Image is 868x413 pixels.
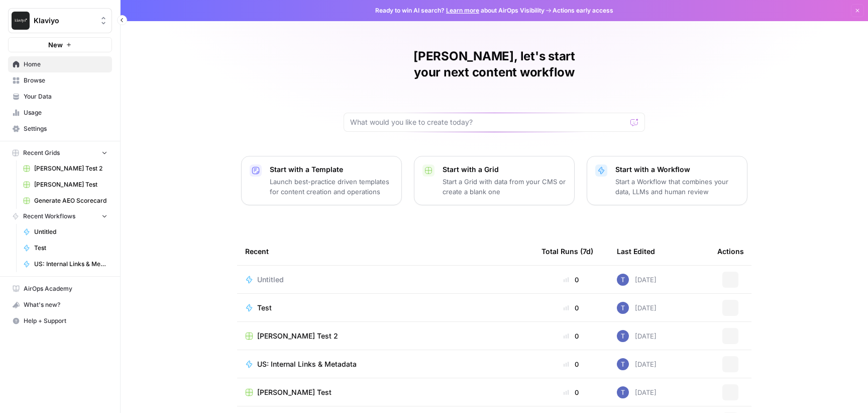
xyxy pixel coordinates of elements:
p: Start a Grid with data from your CMS or create a blank one [443,177,566,197]
a: [PERSON_NAME] Test 2 [19,160,112,177]
button: Start with a GridStart a Grid with data from your CMS or create a blank one [414,156,575,205]
div: 0 [541,359,601,369]
span: Test [257,303,272,313]
span: Home [24,60,107,69]
a: AirOps Academy [8,281,112,297]
img: x8yczxid6s1iziywf4pp8m9fenlh [617,274,629,286]
img: x8yczxid6s1iziywf4pp8m9fenlh [617,330,629,342]
span: Browse [24,76,107,85]
div: [DATE] [617,330,657,342]
button: Recent Workflows [8,209,112,224]
p: Start with a Workflow [615,164,739,175]
a: [PERSON_NAME] Test 2 [245,331,525,341]
span: Settings [24,124,107,133]
span: Your Data [24,92,107,101]
div: [DATE] [617,274,657,286]
div: 0 [541,331,601,341]
span: [PERSON_NAME] Test [257,387,332,397]
a: Untitled [19,224,112,240]
a: US: Internal Links & Metadata [245,359,525,369]
span: Help + Support [24,316,107,325]
a: Your Data [8,89,112,105]
button: New [8,37,112,52]
span: Test [34,243,107,253]
span: US: Internal Links & Metadata [34,260,107,269]
button: Workspace: Klaviyo [8,8,112,33]
span: [PERSON_NAME] Test [34,180,107,189]
img: x8yczxid6s1iziywf4pp8m9fenlh [617,358,629,370]
div: 0 [541,275,601,285]
div: Actions [717,237,744,265]
span: Untitled [257,275,284,285]
p: Start a Workflow that combines your data, LLMs and human review [615,177,739,197]
p: Start with a Grid [443,164,566,175]
span: Usage [24,108,107,117]
span: Ready to win AI search? about AirOps Visibility [375,6,545,15]
a: Home [8,56,112,72]
div: Total Runs (7d) [541,237,593,265]
img: Klaviyo Logo [12,12,30,30]
a: Generate AEO Scorecard [19,193,112,209]
span: Untitled [34,227,107,236]
a: Untitled [245,275,525,285]
span: [PERSON_NAME] Test 2 [257,331,338,341]
div: What's new? [9,297,112,312]
img: x8yczxid6s1iziywf4pp8m9fenlh [617,386,629,398]
p: Launch best-practice driven templates for content creation and operations [270,177,393,197]
div: Recent [245,237,525,265]
input: What would you like to create today? [350,117,626,127]
div: 0 [541,303,601,313]
span: Generate AEO Scorecard [34,196,107,205]
div: Last Edited [617,237,655,265]
a: Settings [8,121,112,137]
div: [DATE] [617,386,657,398]
div: 0 [541,387,601,397]
span: [PERSON_NAME] Test 2 [34,164,107,173]
a: Usage [8,105,112,121]
span: US: Internal Links & Metadata [257,359,357,369]
p: Start with a Template [270,164,393,175]
a: Learn more [446,7,479,14]
span: Klaviyo [34,16,94,26]
a: Browse [8,72,112,89]
button: Start with a WorkflowStart a Workflow that combines your data, LLMs and human review [587,156,747,205]
span: Actions early access [553,6,613,15]
div: [DATE] [617,358,657,370]
a: [PERSON_NAME] Test [245,387,525,397]
a: Test [19,240,112,256]
button: Recent Grids [8,145,112,160]
h1: [PERSON_NAME], let's start your next content workflow [344,48,645,80]
span: New [48,40,63,50]
span: AirOps Academy [24,284,107,293]
img: x8yczxid6s1iziywf4pp8m9fenlh [617,302,629,314]
div: [DATE] [617,302,657,314]
button: Help + Support [8,313,112,329]
span: Recent Grids [23,148,60,157]
span: Recent Workflows [23,212,75,221]
a: Test [245,303,525,313]
button: Start with a TemplateLaunch best-practice driven templates for content creation and operations [241,156,402,205]
a: [PERSON_NAME] Test [19,177,112,193]
a: US: Internal Links & Metadata [19,256,112,272]
button: What's new? [8,297,112,313]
